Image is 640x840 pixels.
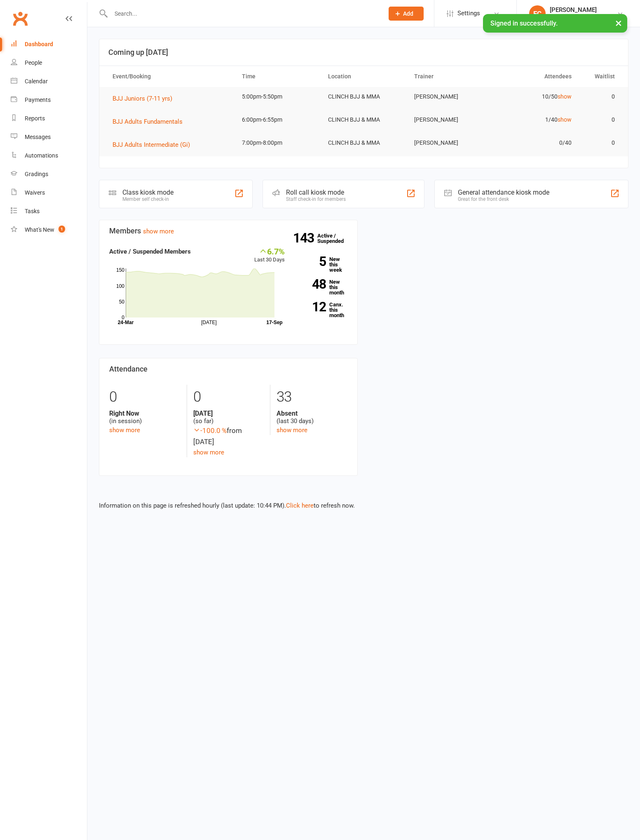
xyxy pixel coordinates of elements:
a: Click here [286,502,314,509]
button: × [611,14,626,32]
a: Waivers [11,184,87,202]
div: (so far) [193,409,264,425]
strong: [DATE] [193,409,264,417]
div: Tasks [25,208,40,214]
div: Messages [25,134,51,140]
div: Waivers [25,189,45,196]
a: show more [277,426,307,434]
div: Clinch Martial Arts Ltd [550,14,607,21]
td: [PERSON_NAME] [407,110,493,129]
td: 0/40 [493,133,579,153]
td: 0 [579,133,622,153]
button: BJJ Adults Fundamentals [113,117,188,127]
div: Class kiosk mode [122,188,173,196]
div: (last 30 days) [277,409,347,425]
strong: Active / Suspended Members [109,248,191,255]
a: Payments [11,91,87,109]
a: 12Canx. this month [297,302,347,318]
strong: 12 [297,301,326,313]
a: 5New this week [297,256,347,273]
div: from [DATE] [193,425,264,447]
span: 1 [59,226,65,233]
div: FC [529,5,546,22]
a: Gradings [11,165,87,184]
h3: Coming up [DATE] [108,48,619,56]
td: 0 [579,110,622,129]
a: People [11,54,87,72]
div: [PERSON_NAME] [550,6,607,14]
button: BJJ Juniors (7-11 yrs) [113,94,178,104]
a: Automations [11,146,87,165]
div: Calendar [25,78,48,85]
td: CLINCH BJJ & MMA [321,87,407,106]
div: 6.7% [254,247,285,256]
div: 0 [193,385,264,409]
button: Add [389,7,424,21]
span: BJJ Juniors (7-11 yrs) [113,95,172,102]
th: Time [234,66,321,87]
div: People [25,59,42,66]
a: 143Active / Suspended [317,227,354,250]
strong: 5 [297,255,326,268]
td: 0 [579,87,622,106]
div: (in session) [109,409,181,425]
div: What's New [25,226,54,233]
span: BJJ Adults Intermediate (Gi) [113,141,190,148]
a: Dashboard [11,35,87,54]
a: What's New1 [11,221,87,239]
div: Great for the front desk [458,196,549,202]
td: 10/50 [493,87,579,106]
th: Waitlist [579,66,622,87]
div: General attendance kiosk mode [458,188,549,196]
td: 1/40 [493,110,579,129]
td: 7:00pm-8:00pm [234,133,321,153]
td: CLINCH BJJ & MMA [321,133,407,153]
h3: Members [109,227,347,235]
th: Location [321,66,407,87]
span: BJJ Adults Fundamentals [113,118,183,125]
div: Reports [25,115,45,122]
a: show [558,93,572,100]
strong: Right Now [109,409,181,417]
th: Attendees [493,66,579,87]
a: Reports [11,109,87,128]
a: show more [143,228,174,235]
th: Event/Booking [105,66,234,87]
td: 6:00pm-6:55pm [234,110,321,129]
a: 48New this month [297,279,347,295]
div: Staff check-in for members [286,196,346,202]
td: [PERSON_NAME] [407,87,493,106]
div: Member self check-in [122,196,173,202]
td: [PERSON_NAME] [407,133,493,153]
span: Signed in successfully. [490,19,558,27]
span: Settings [457,4,480,23]
div: Payments [25,96,51,103]
strong: 143 [293,232,317,244]
a: show [558,116,572,123]
div: Roll call kiosk mode [286,188,346,196]
input: Search... [108,8,378,19]
button: BJJ Adults Intermediate (Gi) [113,140,196,150]
a: show more [109,426,140,434]
span: Add [403,10,413,17]
div: 33 [277,385,347,409]
div: Automations [25,152,58,159]
strong: 48 [297,278,326,290]
a: show more [193,449,224,456]
td: 5:00pm-5:50pm [234,87,321,106]
strong: Absent [277,409,347,417]
div: Gradings [25,171,48,177]
a: Tasks [11,202,87,221]
td: CLINCH BJJ & MMA [321,110,407,129]
div: Dashboard [25,41,53,47]
a: Messages [11,128,87,146]
span: -100.0 % [193,426,227,435]
div: Last 30 Days [254,247,285,264]
div: Information on this page is refreshed hourly (last update: 10:44 PM). to refresh now. [87,489,640,511]
h3: Attendance [109,365,347,373]
th: Trainer [407,66,493,87]
a: Clubworx [10,8,30,29]
a: Calendar [11,72,87,91]
div: 0 [109,385,181,409]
